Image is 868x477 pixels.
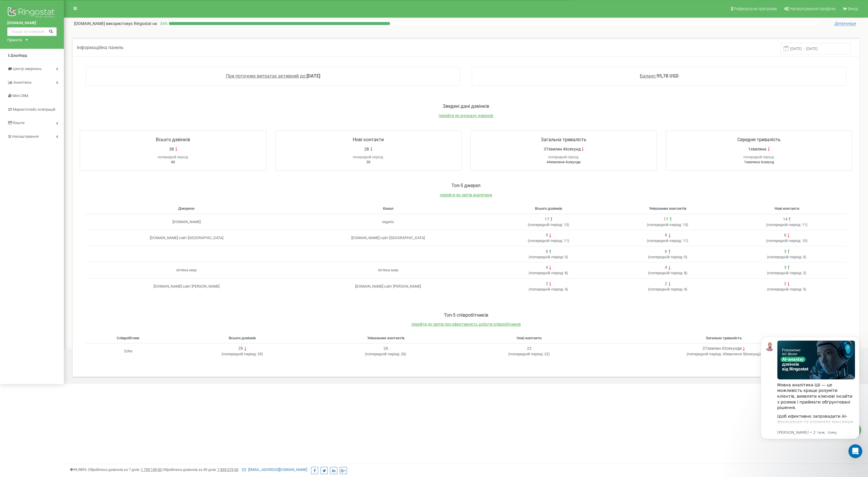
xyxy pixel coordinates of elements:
span: Вихід [848,6,858,11]
input: Пошук за номером [7,27,57,36]
div: 6 [665,249,667,254]
a: Баланс:95,78 USD [640,73,678,79]
span: Загальна тривалість [541,137,586,142]
span: Середня тривалість [737,137,780,142]
span: Унікальних контактів [649,206,686,211]
div: 4 [665,265,667,270]
span: попередній період: [768,287,802,291]
span: попередній період: [548,155,579,159]
span: попередній період: [530,271,564,275]
span: Mini CRM [12,94,28,98]
span: попередній період: [158,155,189,159]
p: 34 % [157,21,169,26]
span: Нові контакти [774,206,799,211]
span: ( 29 ) [221,352,263,356]
p: [DOMAIN_NAME] [74,21,157,26]
div: 2 [545,281,548,287]
td: Zoho [86,343,170,359]
div: 14 [783,216,787,222]
span: Реферальна програма [734,6,777,11]
span: Дашборд [10,53,27,58]
span: Баланс: [640,73,657,79]
span: попередній період: [649,271,683,275]
span: ( 4 ) [529,287,568,291]
span: Налаштування профілю [790,6,835,11]
span: попередній період: [768,255,802,259]
span: попередній період: [366,352,400,356]
div: 6 [545,249,548,254]
td: [DOMAIN_NAME] сайт [PERSON_NAME] [86,278,287,294]
div: 3 [784,249,786,254]
span: 37хвилин 46секунд [543,146,580,152]
a: При поточних витратах активний до:[DATE] [226,73,320,79]
span: ( 0 ) [648,255,687,259]
a: перейти до звітів про ефективність роботи співробітників [411,322,521,327]
span: ( 10 ) [766,238,807,243]
span: Toп-5 джерел [451,183,480,188]
span: Загальна тривалість [705,336,741,340]
span: Нові контакти [353,137,384,142]
span: Кошти [13,121,25,125]
td: [DOMAIN_NAME] сайт [PERSON_NAME] [287,278,489,294]
span: попередній період: [529,238,563,243]
span: ( 11 ) [647,238,688,243]
span: попередній період: [649,287,683,291]
div: 9 [545,232,548,238]
span: попередній період: [530,255,564,259]
span: ( 2 ) [767,271,806,275]
div: 3 [784,265,786,270]
span: ( 8 ) [529,271,568,275]
span: Інформаційна панель [77,45,124,50]
span: ( 43хвилини 50секунд ) [686,352,761,356]
td: [DOMAIN_NAME] сайт [GEOGRAPHIC_DATA] [287,230,489,246]
span: Маркетплейс інтеграцій [13,107,55,112]
span: ( 0 ) [767,255,806,259]
span: попередній період: [767,238,801,243]
td: [DOMAIN_NAME] сайт [GEOGRAPHIC_DATA] [86,230,287,246]
span: попередній період: [648,223,682,227]
div: 26 [383,346,388,352]
span: 38 [169,146,174,152]
div: 2 [665,281,667,287]
span: 44хвилини 4секунди [547,160,581,164]
span: Джерело [178,206,195,211]
span: Всього дзвінків [535,206,562,211]
td: Аптека мир [287,262,489,279]
span: ( 11 ) [527,238,569,243]
span: попередній період: [509,352,543,356]
span: Налаштування [12,134,39,139]
div: 9 [665,232,667,238]
span: Зведені дані дзвінків [443,103,489,109]
span: ( 8 ) [648,271,687,275]
span: Унікальних контактів [367,336,404,340]
span: попередній період: [768,271,802,275]
span: 40 [171,160,175,164]
span: ( 13 ) [647,223,688,227]
span: попередній період: [743,155,774,159]
span: попередній період: [223,352,257,356]
div: 2 [784,281,786,287]
span: Всього дзвінків [156,137,190,142]
td: Аптека мир [86,262,287,279]
a: [DOMAIN_NAME] [7,20,57,26]
span: Центр звернень [13,67,42,71]
span: перейти до звітів аналітики [440,193,492,197]
span: Детальніше [835,21,856,26]
span: попередній період: [353,155,384,159]
span: ( 11 ) [766,223,807,227]
a: перейти до журналу дзвінків [439,113,493,118]
span: попередній період: [687,352,721,356]
span: Нові контакти [517,336,541,340]
span: попередній період: [648,238,682,243]
div: 28 [238,346,243,352]
div: 22 [527,346,532,352]
td: [DOMAIN_NAME] [86,214,287,230]
span: Аналiтика [13,80,31,85]
div: 17 [544,216,549,222]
